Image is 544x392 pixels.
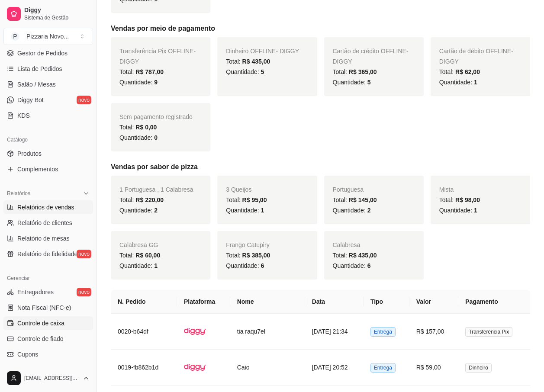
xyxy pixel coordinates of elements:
a: Gestor de Pedidos [3,46,93,60]
span: 1 [474,207,477,214]
th: Plataforma [177,290,230,314]
span: Quantidade: [119,79,158,86]
span: Cartão de crédito OFFLINE - DIGGY [333,48,409,65]
span: 1 Portuguesa , 1 Calabresa [119,186,193,193]
span: R$ 0,00 [135,124,157,131]
span: Dinheiro [465,363,492,373]
span: Quantidade: [226,262,264,269]
span: 1 [474,79,477,86]
th: Pagamento [458,290,530,314]
span: 1 [154,262,158,269]
span: R$ 62,00 [455,68,480,75]
span: 5 [367,79,371,86]
span: R$ 435,00 [349,252,377,259]
span: Transferência Pix OFFLINE - DIGGY [119,48,196,65]
span: Calabresa [333,241,361,248]
span: Total: [226,252,270,259]
span: Quantidade: [226,207,264,214]
span: Total: [333,196,377,203]
th: Data [305,290,364,314]
img: diggy [184,321,206,342]
span: Total: [333,252,377,259]
a: Lista de Pedidos [3,62,93,76]
span: Nota Fiscal (NFC-e) [17,303,71,312]
span: Quantidade: [333,207,371,214]
span: Total: [439,196,480,203]
span: 6 [261,262,264,269]
span: Portuguesa [333,186,364,193]
img: diggy [184,357,206,378]
span: 5 [261,68,264,75]
span: Total: [119,252,160,259]
span: Entrega [370,363,396,373]
th: Tipo [364,290,409,314]
td: R$ 157,00 [409,314,459,350]
span: Quantidade: [439,207,477,214]
span: Salão / Mesas [17,80,56,89]
span: Total: [226,196,267,203]
td: 0020-b64df [111,314,177,350]
span: Quantidade: [439,79,477,86]
span: 2 [367,207,371,214]
span: Diggy Bot [17,96,44,104]
span: Diggy [24,6,90,14]
span: Total: [439,68,480,75]
a: Entregadoresnovo [3,285,93,299]
span: R$ 435,00 [242,58,270,65]
td: [DATE] 21:34 [305,314,364,350]
span: Controle de caixa [17,319,64,328]
span: Controle de fiado [17,334,64,343]
span: KDS [17,111,30,120]
span: Quantidade: [333,262,371,269]
span: 6 [367,262,371,269]
h5: Vendas por sabor de pizza [111,162,530,172]
span: Lista de Pedidos [17,64,62,73]
span: R$ 385,00 [242,252,270,259]
a: Produtos [3,147,93,161]
span: R$ 95,00 [242,196,267,203]
a: Nota Fiscal (NFC-e) [3,301,93,315]
span: Relatórios de vendas [17,203,74,212]
span: Mista [439,186,454,193]
span: Total: [333,68,377,75]
a: Relatórios de vendas [3,200,93,214]
a: KDS [3,109,93,122]
span: P [11,32,19,41]
th: N. Pedido [111,290,177,314]
span: 3 Queijos [226,186,251,193]
span: Total: [119,68,164,75]
a: Controle de caixa [3,316,93,330]
span: R$ 365,00 [349,68,377,75]
div: Catálogo [3,133,93,147]
span: Relatório de mesas [17,234,70,243]
td: [DATE] 20:52 [305,350,364,386]
span: Sistema de Gestão [24,14,90,21]
span: Entregadores [17,288,54,296]
span: Total: [226,58,270,65]
span: Transferência Pix [465,327,512,337]
th: Valor [409,290,459,314]
a: Cupons [3,347,93,361]
span: 0 [154,134,158,141]
span: Cupons [17,350,38,359]
span: R$ 787,00 [135,68,164,75]
span: Calabresa GG [119,241,158,248]
span: R$ 60,00 [135,252,160,259]
span: Produtos [17,149,42,158]
span: Complementos [17,165,58,174]
a: Salão / Mesas [3,77,93,91]
button: Select a team [3,28,93,45]
span: Relatório de fidelidade [17,250,77,258]
span: 2 [154,207,158,214]
span: Quantidade: [119,134,158,141]
span: 9 [154,79,158,86]
a: Controle de fiado [3,332,93,346]
span: Sem pagamento registrado [119,113,193,120]
span: Total: [119,196,164,203]
td: tia raqu7el [230,314,305,350]
td: R$ 59,00 [409,350,459,386]
div: Pizzaria Novo ... [26,32,69,41]
span: Relatórios [7,190,30,197]
a: Relatório de clientes [3,216,93,230]
span: Quantidade: [119,207,158,214]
